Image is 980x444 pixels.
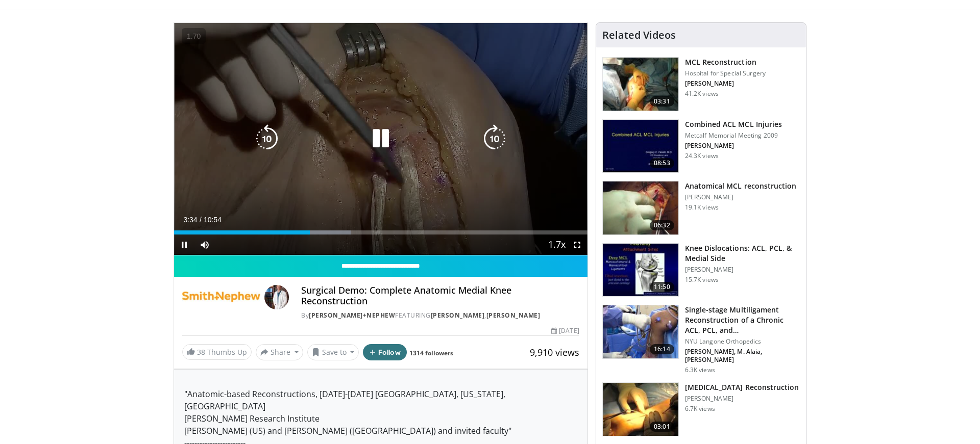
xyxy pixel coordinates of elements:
h3: MCL Reconstruction [685,57,766,67]
p: [PERSON_NAME] [685,395,799,403]
button: Mute [194,234,215,255]
a: 06:32 Anatomical MCL reconstruction [PERSON_NAME] 19.1K views [602,181,800,235]
a: 08:53 Combined ACL MCL Injuries Metcalf Memorial Meeting 2009 [PERSON_NAME] 24.3K views [602,119,800,173]
span: 3:34 [183,216,197,224]
p: Metcalf Memorial Meeting 2009 [685,132,782,140]
img: Smith+Nephew [182,285,260,309]
span: 11:50 [650,282,674,292]
h3: Knee Dislocations: ACL, PCL, & Medial Side [685,243,800,264]
img: 641017_3.png.150x105_q85_crop-smart_upscale.jpg [603,120,678,173]
p: 41.2K views [685,90,719,98]
div: [DATE] [551,326,579,335]
img: Marx_MCL_100004569_3.jpg.150x105_q85_crop-smart_upscale.jpg [603,58,678,111]
span: 06:32 [650,220,674,230]
img: Avatar [264,285,289,309]
div: By FEATURING , [301,311,579,320]
p: [PERSON_NAME], M. Alaia, [PERSON_NAME] [685,348,800,364]
h3: Combined ACL MCL Injuries [685,119,782,129]
a: 38 Thumbs Up [182,344,252,360]
button: Follow [363,344,407,360]
img: ad0bd3d9-2ac2-4b25-9c44-384141dd66f6.jpg.150x105_q85_crop-smart_upscale.jpg [603,305,678,358]
h3: Anatomical MCL reconstruction [685,181,797,191]
button: Save to [307,344,359,360]
p: 15.7K views [685,276,719,284]
p: 24.3K views [685,152,719,160]
a: [PERSON_NAME]+Nephew [309,311,395,320]
img: 623e18e9-25dc-4a09-a9c4-890ff809fced.150x105_q85_crop-smart_upscale.jpg [603,181,678,234]
p: [PERSON_NAME] [685,266,800,274]
span: 03:01 [650,422,674,432]
img: stuart_1_100001324_3.jpg.150x105_q85_crop-smart_upscale.jpg [603,244,678,297]
img: MGngRNnbuHoiqTJH4xMDoxOjBrO-I4W8.150x105_q85_crop-smart_upscale.jpg [603,383,678,436]
span: 08:53 [650,158,674,168]
p: [PERSON_NAME] [685,142,782,150]
a: [PERSON_NAME] [431,311,485,320]
button: Share [256,344,303,360]
h4: Related Videos [602,29,676,41]
p: NYU Langone Orthopedics [685,337,800,346]
span: 10:54 [204,216,222,224]
p: [PERSON_NAME] [685,80,766,88]
a: [PERSON_NAME] [486,311,541,320]
span: 03:31 [650,96,674,107]
button: Fullscreen [567,234,587,255]
div: Progress Bar [174,230,587,234]
h3: [MEDICAL_DATA] Reconstruction [685,382,799,393]
a: 03:01 [MEDICAL_DATA] Reconstruction [PERSON_NAME] 6.7K views [602,382,800,436]
p: 6.7K views [685,405,715,413]
span: 38 [197,347,205,357]
button: Pause [174,234,194,255]
span: 9,910 views [530,346,579,358]
p: 6.3K views [685,366,715,374]
span: / [200,216,202,224]
video-js: Video Player [174,23,587,255]
a: 1314 followers [409,349,453,357]
h3: Single-stage Multiligament Reconstruction of a Chronic ACL, PCL, and… [685,305,800,335]
a: 11:50 Knee Dislocations: ACL, PCL, & Medial Side [PERSON_NAME] 15.7K views [602,243,800,297]
a: 03:31 MCL Reconstruction Hospital for Special Surgery [PERSON_NAME] 41.2K views [602,57,800,111]
span: 16:14 [650,344,674,354]
p: [PERSON_NAME] [685,193,797,201]
button: Playback Rate [547,234,567,255]
p: Hospital for Special Surgery [685,69,766,77]
p: 19.1K views [685,203,719,212]
a: 16:14 Single-stage Multiligament Reconstruction of a Chronic ACL, PCL, and… NYU Langone Orthopedi... [602,305,800,374]
h4: Surgical Demo: Complete Anatomic Medial Knee Reconstruction [301,285,579,307]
